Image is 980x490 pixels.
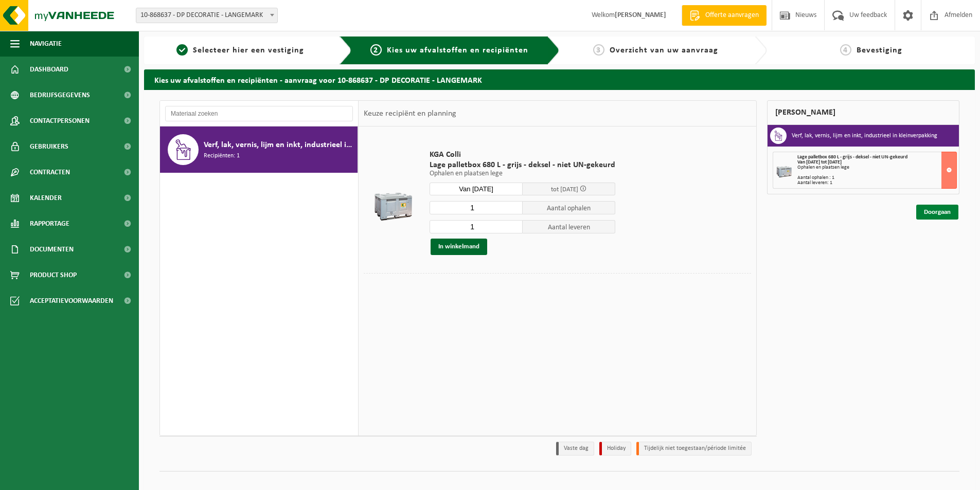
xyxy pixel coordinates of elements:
li: Tijdelijk niet toegestaan/période limitée [636,442,752,456]
h3: Verf, lak, vernis, lijm en inkt, industrieel in kleinverpakking [792,128,937,144]
div: Ophalen en plaatsen lege [797,165,956,170]
a: 1Selecteer hier een vestiging [149,44,331,57]
li: Holiday [599,442,631,456]
h2: Kies uw afvalstoffen en recipiënten - aanvraag voor 10-868637 - DP DECORATIE - LANGEMARK [144,69,975,89]
span: Dashboard [30,57,68,82]
span: KGA Colli [430,150,615,160]
span: Offerte aanvragen [703,10,761,21]
span: Gebruikers [30,134,68,159]
li: Vaste dag [556,442,594,456]
span: Kalender [30,185,62,211]
span: Aantal leveren [523,220,616,233]
span: Product Shop [30,262,77,288]
span: Acceptatievoorwaarden [30,288,113,314]
span: 2 [370,44,382,56]
strong: Van [DATE] tot [DATE] [797,159,842,165]
span: Contracten [30,159,70,185]
div: [PERSON_NAME] [767,100,959,125]
span: Aantal ophalen [523,201,616,214]
p: Ophalen en plaatsen lege [430,170,615,177]
span: Bedrijfsgegevens [30,82,90,108]
button: Verf, lak, vernis, lijm en inkt, industrieel in kleinverpakking Recipiënten: 1 [160,126,358,173]
input: Materiaal zoeken [165,106,353,121]
a: Offerte aanvragen [682,5,767,26]
span: Kies uw afvalstoffen en recipiënten [387,46,528,55]
span: 4 [840,44,851,56]
span: Overzicht van uw aanvraag [610,46,718,55]
div: Aantal ophalen : 1 [797,175,956,180]
a: Doorgaan [916,205,958,220]
div: Aantal leveren: 1 [797,180,956,186]
span: Bevestiging [857,46,902,55]
span: Lage palletbox 680 L - grijs - deksel - niet UN-gekeurd [797,154,907,160]
span: Verf, lak, vernis, lijm en inkt, industrieel in kleinverpakking [204,139,355,151]
span: Contactpersonen [30,108,90,134]
span: Lage palletbox 680 L - grijs - deksel - niet UN-gekeurd [430,160,615,170]
span: Rapportage [30,211,69,237]
span: 10-868637 - DP DECORATIE - LANGEMARK [136,8,277,23]
span: 3 [593,44,604,56]
span: 1 [176,44,188,56]
span: Documenten [30,237,74,262]
span: Recipiënten: 1 [204,151,240,161]
input: Selecteer datum [430,183,523,195]
div: Keuze recipiënt en planning [359,101,461,126]
strong: [PERSON_NAME] [615,11,666,19]
span: 10-868637 - DP DECORATIE - LANGEMARK [136,8,278,23]
span: tot [DATE] [551,186,578,193]
span: Navigatie [30,31,62,57]
button: In winkelmand [431,239,487,255]
span: Selecteer hier een vestiging [193,46,304,55]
